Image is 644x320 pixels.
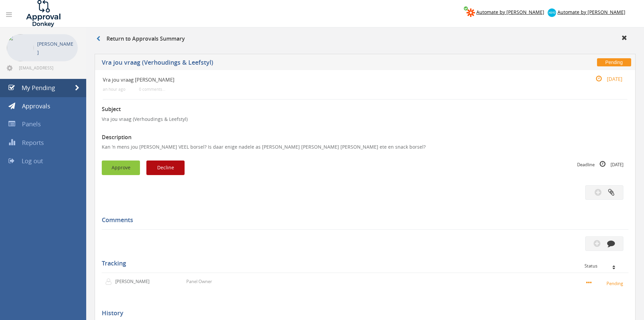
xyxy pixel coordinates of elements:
button: Approve [102,161,140,175]
p: Vra jou vraag (Verhoudings & Leefstyl) [102,116,628,123]
img: user-icon.png [105,278,115,285]
p: Panel Owner [186,278,212,285]
img: xero-logo.png [548,8,556,17]
span: Reports [22,138,44,147]
h5: Tracking [102,260,623,267]
h5: History [102,310,623,317]
span: Log out [22,157,43,165]
small: Deadline [DATE] [577,161,623,168]
h3: Return to Approvals Summary [96,36,185,42]
span: [EMAIL_ADDRESS][DOMAIN_NAME] [19,65,76,70]
small: 0 comments... [139,87,165,92]
small: Pending [586,279,625,287]
span: Approvals [22,102,50,110]
button: Decline [146,161,185,175]
h3: Subject [102,106,628,112]
h5: Comments [102,217,623,223]
p: [PERSON_NAME] [115,278,154,285]
p: Kan ‘n mens jou [PERSON_NAME] VEEL borsel? Is daar enige nadele as [PERSON_NAME] [PERSON_NAME] [P... [102,144,628,150]
h4: Vra jou vraag [PERSON_NAME] [103,77,540,83]
span: Automate by [PERSON_NAME] [476,9,544,15]
h5: Vra jou vraag (Verhoudings & Leefstyl) [102,59,472,68]
div: Status [585,263,623,268]
span: Automate by [PERSON_NAME] [557,9,625,15]
small: [DATE] [589,75,622,83]
span: Panels [22,120,41,128]
h3: Description [102,134,628,141]
p: [PERSON_NAME] [37,40,74,57]
span: Pending [597,58,631,66]
img: zapier-logomark.png [467,8,475,17]
span: My Pending [22,84,55,92]
small: an hour ago [103,87,125,92]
